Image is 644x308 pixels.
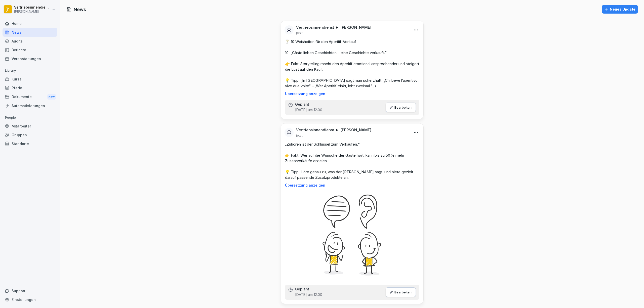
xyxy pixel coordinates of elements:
a: Kurse [3,75,57,83]
p: Geplant [295,287,309,291]
p: 🍸 10 Weisheiten für den Aperitif-Verkauf 10. „Gäste lieben Geschichten – eine Geschichte verkauft... [285,39,419,89]
p: [DATE] um 12:00 [295,107,322,112]
p: Library [3,67,57,75]
div: Neues Update [604,7,635,12]
a: Home [3,19,57,28]
p: Übersetzung anzeigen [285,92,419,96]
a: DokumenteNew [3,92,57,102]
a: Berichte [3,46,57,54]
button: Neues Update [602,5,638,14]
p: jetzt [296,31,303,35]
h1: News [74,6,86,13]
p: People [3,114,57,122]
p: [DATE] um 12:00 [295,292,322,297]
a: Standorte [3,139,57,148]
a: Einstellungen [3,295,57,304]
a: Pfade [3,83,57,92]
p: Übersetzung anzeigen [285,183,419,187]
div: Support [3,286,57,295]
a: Veranstaltungen [3,54,57,63]
p: „Zuhören ist der Schlüssel zum Verkaufen.“ 👉 Fakt: Wer auf die Wünsche der Gäste hört, kann bis z... [285,142,419,180]
button: Bearbeiten [386,103,416,112]
a: Gruppen [3,130,57,139]
p: Geplant [295,102,309,106]
p: [PERSON_NAME] [340,25,371,30]
div: New [47,94,56,100]
p: Vertriebsinnendienst [296,25,334,30]
p: Vertriebsinnendienst [296,127,334,133]
a: News [3,28,57,37]
a: Automatisierungen [3,101,57,110]
img: z2plianbbix2m69o09dyntis.png [285,191,419,281]
p: Bearbeiten [394,290,412,294]
p: [PERSON_NAME] [340,127,371,133]
a: Mitarbeiter [3,122,57,130]
div: Dokumente [3,92,57,102]
a: Audits [3,37,57,46]
p: jetzt [296,134,303,138]
p: [PERSON_NAME] [14,10,51,13]
button: Bearbeiten [386,287,416,297]
p: Vertriebsinnendienst [14,5,51,10]
p: Bearbeiten [394,105,412,109]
